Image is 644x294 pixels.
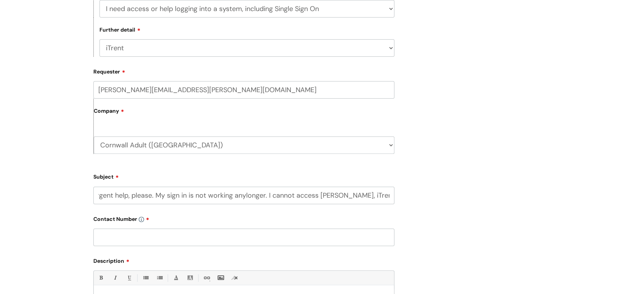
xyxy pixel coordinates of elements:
[185,273,195,283] a: Back Color
[202,273,211,283] a: Link
[216,273,225,283] a: Insert Image...
[93,66,394,75] label: Requester
[141,273,150,283] a: • Unordered List (Ctrl-Shift-7)
[155,273,164,283] a: 1. Ordered List (Ctrl-Shift-8)
[139,217,144,222] img: info-icon.svg
[110,273,120,283] a: Italic (Ctrl-I)
[99,26,141,33] label: Further detail
[230,273,239,283] a: Remove formatting (Ctrl-\)
[93,81,394,99] input: Email
[124,273,134,283] a: Underline(Ctrl-U)
[94,105,394,122] label: Company
[93,213,394,222] label: Contact Number
[96,273,106,283] a: Bold (Ctrl-B)
[93,171,394,180] label: Subject
[171,273,181,283] a: Font Color
[93,255,394,264] label: Description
